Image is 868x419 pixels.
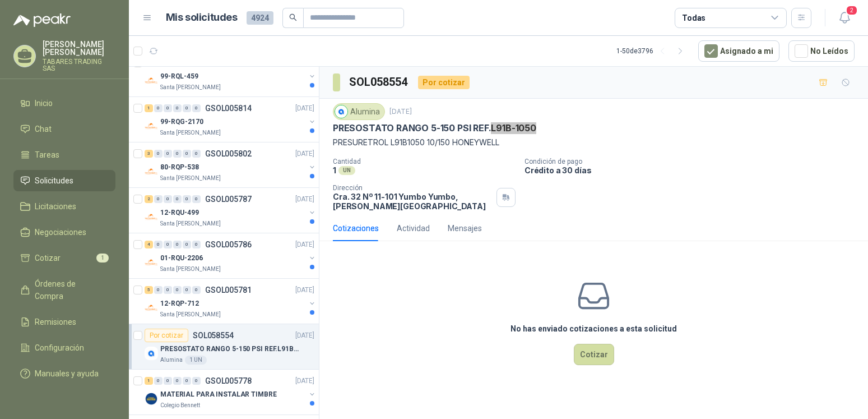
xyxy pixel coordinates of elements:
div: 2 [145,195,153,203]
div: 0 [154,286,163,294]
span: Chat [35,123,52,135]
p: [DATE] [295,240,314,250]
p: SOL058554 [193,331,234,339]
p: Santa [PERSON_NAME] [160,174,221,183]
p: [DATE] [295,330,314,341]
p: PRESURETROL L91B1050 10/150 HONEYWELL [333,136,855,149]
div: 0 [164,377,172,385]
div: 3 [145,150,153,158]
a: Solicitudes [13,170,115,191]
h3: No has enviado cotizaciones a esta solicitud [510,323,677,335]
p: GSOL005778 [205,377,252,385]
p: GSOL005781 [205,286,252,294]
p: PRESOSTATO RANGO 5-150 PSI REF.L91B-1050 [160,344,300,354]
span: 4924 [247,11,273,25]
button: 2 [834,8,855,28]
span: Remisiones [35,316,76,328]
div: 0 [192,104,201,112]
p: Dirección [333,184,492,192]
div: 0 [173,150,182,158]
span: Inicio [35,97,53,109]
p: [DATE] [295,285,314,296]
div: Cotizaciones [333,222,379,234]
div: 0 [173,286,182,294]
img: Company Logo [145,301,158,315]
p: MATERIAL PARA INSTALAR TIMBRE [160,389,277,400]
div: Actividad [397,222,430,234]
div: 0 [192,241,201,248]
a: Licitaciones [13,196,115,217]
p: Crédito a 30 días [524,165,864,175]
p: GSOL005786 [205,241,252,248]
div: 0 [173,377,182,385]
span: Cotizar [35,252,61,264]
a: Órdenes de Compra [13,273,115,307]
span: Manuales y ayuda [35,367,99,380]
div: 0 [183,286,191,294]
a: Remisiones [13,311,115,333]
p: 80-RQP-538 [160,162,199,173]
h1: Mis solicitudes [166,10,238,26]
div: 0 [183,241,191,248]
h3: SOL058554 [349,73,409,91]
a: 3 0 0 0 0 0 GSOL005802[DATE] Company Logo80-RQP-538Santa [PERSON_NAME] [145,147,317,183]
p: Santa [PERSON_NAME] [160,310,221,319]
div: 4 [145,241,153,248]
p: Santa [PERSON_NAME] [160,219,221,228]
img: Company Logo [145,392,158,406]
div: 0 [164,241,172,248]
img: Company Logo [145,165,158,178]
div: 1 - 50 de 3796 [616,42,689,60]
a: Chat [13,118,115,140]
div: 0 [192,377,201,385]
a: Configuración [13,337,115,358]
a: 1 0 0 0 0 0 GSOL005814[DATE] Company Logo99-RQG-2170Santa [PERSON_NAME] [145,102,317,137]
p: Cra. 32 Nº 11-101 Yumbo Yumbo , [PERSON_NAME][GEOGRAPHIC_DATA] [333,192,492,211]
div: 1 UN [185,356,207,365]
a: 1 0 0 0 0 0 GSOL005778[DATE] Company LogoMATERIAL PARA INSTALAR TIMBREColegio Bennett [145,374,317,410]
p: [DATE] [295,103,314,114]
p: [DATE] [295,376,314,386]
div: 0 [192,195,201,203]
button: No Leídos [788,40,855,62]
div: 0 [154,104,163,112]
p: PRESOSTATO RANGO 5-150 PSI REF.L91B-1050 [333,122,536,134]
p: Colegio Bennett [160,401,200,410]
div: 0 [192,286,201,294]
a: Negociaciones [13,222,115,243]
span: Tareas [35,149,59,161]
button: Cotizar [574,344,614,365]
div: 0 [173,104,182,112]
button: Asignado a mi [698,40,779,62]
div: 0 [164,150,172,158]
img: Company Logo [145,347,158,360]
div: Por cotizar [145,329,188,342]
a: Inicio [13,93,115,114]
div: 1 [145,104,153,112]
span: Configuración [35,342,84,354]
p: 01-RQU-2206 [160,253,203,264]
div: 0 [173,195,182,203]
div: Por cotizar [418,76,470,89]
p: GSOL005787 [205,195,252,203]
img: Company Logo [335,105,347,118]
p: Santa [PERSON_NAME] [160,83,221,92]
div: 0 [192,150,201,158]
span: search [289,13,297,21]
div: 0 [154,150,163,158]
p: Santa [PERSON_NAME] [160,128,221,137]
p: TABARES TRADING SAS [43,58,115,72]
span: Órdenes de Compra [35,278,105,302]
img: Company Logo [145,256,158,269]
a: 1 0 0 0 0 0 GSOL005815[DATE] Company Logo99-RQL-459Santa [PERSON_NAME] [145,56,317,92]
div: 0 [164,104,172,112]
div: Todas [682,12,705,24]
span: 1 [96,254,109,263]
p: [DATE] [295,149,314,159]
span: Negociaciones [35,226,86,238]
div: 1 [145,377,153,385]
img: Company Logo [145,74,158,88]
p: [DATE] [389,107,412,117]
a: 5 0 0 0 0 0 GSOL005781[DATE] Company Logo12-RQP-712Santa [PERSON_NAME] [145,283,317,319]
div: UN [338,166,355,175]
